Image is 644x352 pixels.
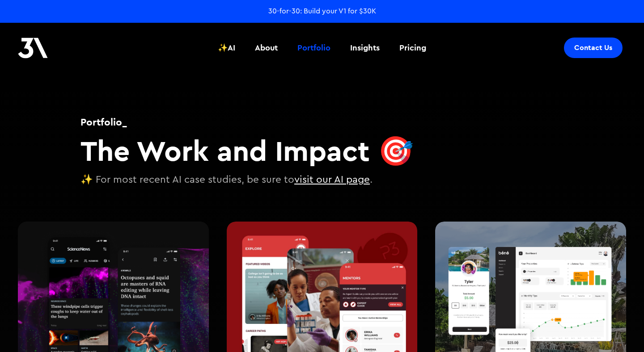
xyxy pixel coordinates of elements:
[564,38,623,58] a: Contact Us
[218,42,235,54] div: ✨AI
[345,31,385,64] a: Insights
[297,42,330,54] div: Portfolio
[350,42,380,54] div: Insights
[394,31,432,64] a: Pricing
[212,31,241,64] a: ✨AI
[80,172,414,188] p: ✨ For most recent AI case studies, be sure to .
[574,43,612,52] div: Contact Us
[255,42,278,54] div: About
[80,115,414,129] h1: Portfolio_
[268,6,376,16] a: 30-for-30: Build your V1 for $30K
[80,134,414,168] h2: The Work and Impact 🎯
[294,175,370,184] a: visit our AI page
[250,31,283,64] a: About
[292,31,336,64] a: Portfolio
[399,42,426,54] div: Pricing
